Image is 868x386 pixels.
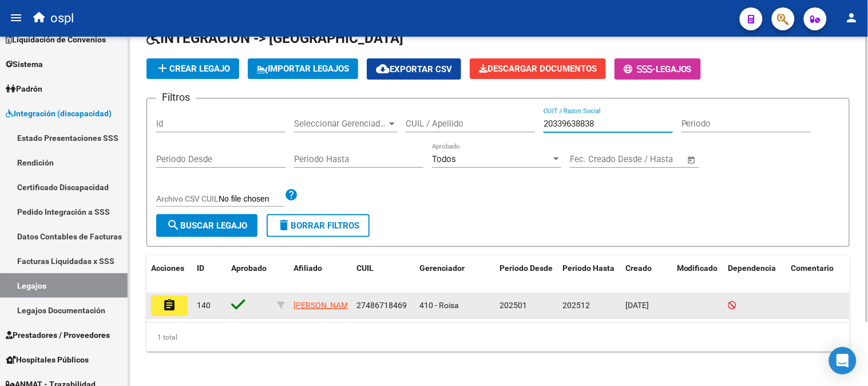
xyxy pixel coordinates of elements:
[624,64,656,74] span: -
[6,107,112,120] span: Integración (discapacidad)
[685,153,699,167] button: Open calendar
[162,298,176,312] mat-icon: assignment
[156,61,169,75] mat-icon: add
[231,263,267,273] span: Aprobado
[787,256,855,294] datatable-header-cell: Comentario
[419,301,459,310] span: 410 - Roisa
[625,301,649,310] span: [DATE]
[167,218,180,232] mat-icon: search
[219,194,284,204] input: Archivo CSV CUIL
[294,301,355,310] span: [PERSON_NAME]
[197,263,204,273] span: ID
[376,64,452,74] span: Exportar CSV
[415,256,495,294] datatable-header-cell: Gerenciador
[724,256,787,294] datatable-header-cell: Dependencia
[277,218,291,232] mat-icon: delete
[167,220,247,231] span: Buscar Legajo
[625,263,652,273] span: Creado
[672,256,724,294] datatable-header-cell: Modificado
[500,301,527,310] span: 202501
[248,58,358,79] button: IMPORTAR LEGAJOS
[500,263,553,273] span: Periodo Desde
[9,11,23,25] mat-icon: menu
[294,119,387,129] span: Seleccionar Gerenciador
[617,154,673,164] input: End date
[558,256,621,294] datatable-header-cell: Periodo Hasta
[6,353,89,366] span: Hospitales Públicos
[156,214,257,237] button: Buscar Legajo
[156,89,196,105] h3: Filtros
[562,301,590,310] span: 202512
[470,58,606,79] button: Descargar Documentos
[146,30,403,46] span: INTEGRACION -> [GEOGRAPHIC_DATA]
[829,347,857,375] div: Open Intercom Messenger
[376,62,390,76] mat-icon: cloud_download
[156,64,230,74] span: Crear Legajo
[419,263,465,273] span: Gerenciador
[570,154,607,164] input: Start date
[6,58,43,70] span: Sistema
[6,329,110,341] span: Prestadores / Proveedores
[495,256,558,294] datatable-header-cell: Periodo Desde
[267,214,370,237] button: Borrar Filtros
[151,263,184,273] span: Acciones
[352,256,415,294] datatable-header-cell: CUIL
[227,256,272,294] datatable-header-cell: Aprobado
[845,11,859,25] mat-icon: person
[289,256,352,294] datatable-header-cell: Afiliado
[156,194,219,203] span: Archivo CSV CUIL
[146,256,192,294] datatable-header-cell: Acciones
[656,64,692,74] span: Legajos
[356,263,374,273] span: CUIL
[677,263,718,273] span: Modificado
[6,33,106,46] span: Liquidación de Convenios
[615,58,701,80] button: -Legajos
[791,263,834,273] span: Comentario
[284,188,298,202] mat-icon: help
[432,154,456,164] span: Todos
[277,220,359,231] span: Borrar Filtros
[192,256,227,294] datatable-header-cell: ID
[146,323,850,352] div: 1 total
[367,58,461,80] button: Exportar CSV
[356,301,407,310] span: 27486718469
[621,256,672,294] datatable-header-cell: Creado
[257,64,349,74] span: IMPORTAR LEGAJOS
[479,64,597,74] span: Descargar Documentos
[6,82,42,95] span: Padrón
[146,58,239,79] button: Crear Legajo
[728,263,776,273] span: Dependencia
[197,301,211,310] span: 140
[562,263,615,273] span: Periodo Hasta
[294,263,322,273] span: Afiliado
[50,6,74,31] span: ospl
